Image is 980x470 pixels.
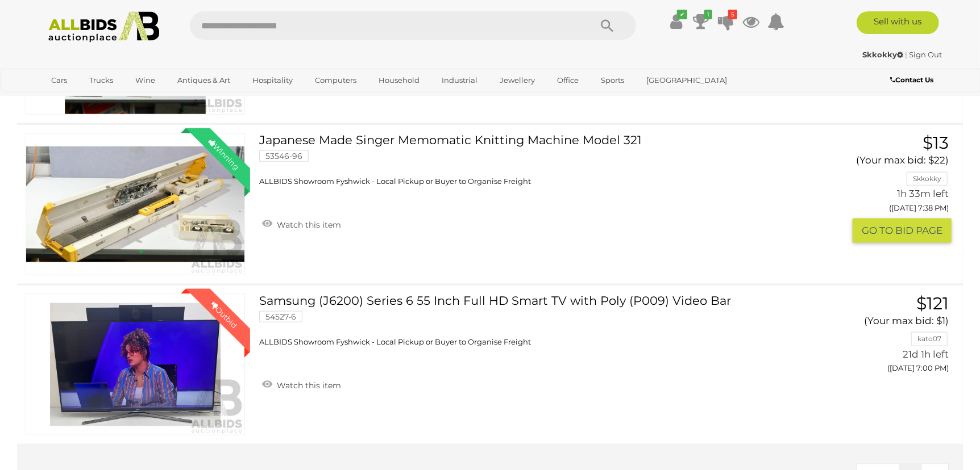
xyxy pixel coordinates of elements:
img: Allbids.com.au [42,11,165,43]
button: Search [579,11,636,40]
div: Outbid [198,289,250,341]
span: | [905,50,907,59]
div: Winning [198,128,250,181]
a: Watch this item [259,215,344,232]
a: Industrial [434,71,485,90]
span: $121 [916,293,949,314]
a: Hospitality [245,71,300,90]
a: Watch this item [259,376,344,393]
a: Contact Us [890,74,936,86]
a: Office [550,71,586,90]
a: Skkokky [862,50,905,59]
a: Sell with us [857,11,939,34]
a: Sports [593,71,632,90]
a: Antiques & Art [170,71,238,90]
a: 5 [717,11,734,32]
a: ✔ [667,11,684,32]
a: Household [371,71,427,90]
a: 1 [692,11,709,32]
strong: Skkokky [862,50,903,59]
a: Japanese Made Singer Memomatic Knitting Machine Model 321 53546-96 ALLBIDS Showroom Fyshwick - Lo... [268,133,797,187]
span: $13 [923,132,949,153]
a: $13 (Your max bid: $22) Skkokky 1h 33m left ([DATE] 7:38 PM) GO TO BID PAGE [814,133,952,242]
a: [GEOGRAPHIC_DATA] [639,71,734,90]
i: ✔ [677,10,687,19]
b: Contact Us [890,75,933,84]
a: Samsung (J6200) Series 6 55 Inch Full HD Smart TV with Poly (P009) Video Bar 54527-6 ALLBIDS Show... [268,294,797,347]
a: Sign Out [909,50,942,59]
a: Outbid [26,294,245,436]
button: GO TO BID PAGE [853,219,952,243]
a: Wine [128,71,163,90]
i: 5 [728,10,737,19]
span: Watch this item [274,220,341,230]
a: Computers [308,71,364,90]
i: 1 [704,10,712,19]
a: Jewellery [492,71,542,90]
a: Cars [44,71,74,90]
a: Winning [26,133,245,275]
a: Trucks [82,71,121,90]
span: Watch this item [274,380,341,391]
a: $121 (Your max bid: $1) kato07 21d 1h left ([DATE] 7:00 PM) [814,294,952,379]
